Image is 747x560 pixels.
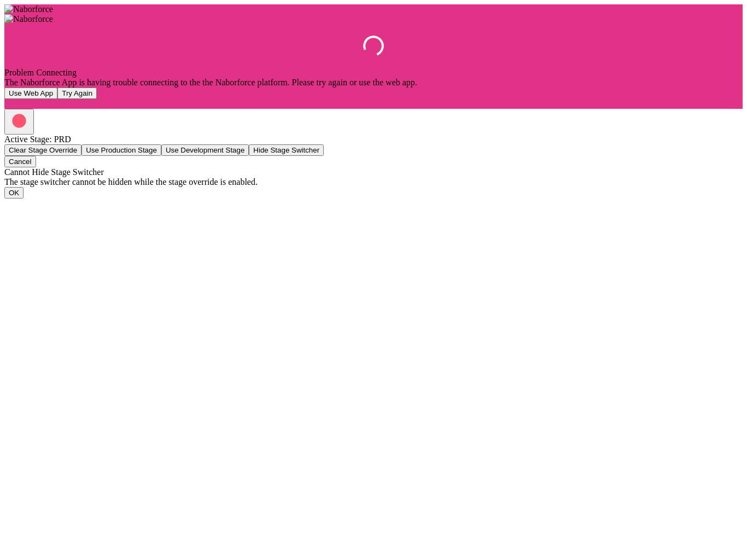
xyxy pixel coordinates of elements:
[4,4,53,14] img: Naborforce
[4,135,743,144] div: Active Stage: PRD
[81,144,161,156] button: Use Production Stage
[249,144,324,156] button: Hide Stage Switcher
[4,167,743,177] div: Cannot Hide Stage Switcher
[4,14,53,24] img: Naborforce
[4,87,57,99] button: Use Web App
[4,144,81,156] button: Clear Stage Override
[4,187,24,199] button: OK
[4,177,743,187] div: The stage switcher cannot be hidden while the stage override is enabled.
[57,87,97,99] button: Try Again
[4,68,743,78] div: Problem Connecting
[4,156,36,167] button: Cancel
[4,78,743,87] div: The Naborforce App is having trouble connecting to the the Naborforce platform. Please try again ...
[161,144,249,156] button: Use Development Stage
